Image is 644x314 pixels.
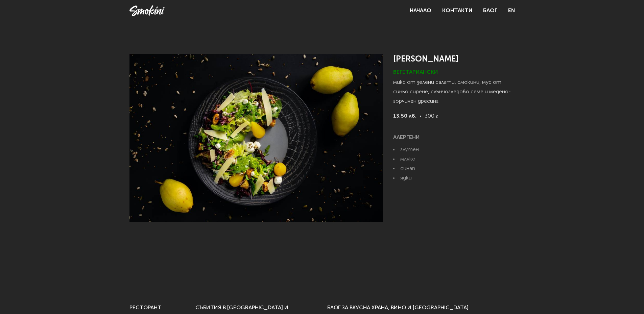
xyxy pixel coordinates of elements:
a: EN [508,6,515,16]
span: Вегетариански [393,68,438,75]
li: ядки [393,173,515,183]
p: 300 г [393,112,515,133]
img: Салата Smokini снимка [129,54,383,222]
strong: 13,50 лв. [393,112,416,121]
a: Начало [410,8,431,14]
li: мляко [393,154,515,164]
h6: БЛОГ ЗА ВКУСНА ХРАНА, ВИНО И [GEOGRAPHIC_DATA] [327,303,515,313]
h6: РЕСТОРАНТ [129,303,185,313]
h1: [PERSON_NAME] [393,54,515,64]
a: Контакти [442,8,472,14]
p: микс от зелени салати, смокини, мус от синьо сирене, слънчогледово семе и меденo-горчичен дресинг. [393,78,515,112]
h6: АЛЕРГЕНИ [393,133,515,142]
li: синап [393,164,515,173]
a: Блог [483,8,497,14]
li: глутен [393,145,515,154]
